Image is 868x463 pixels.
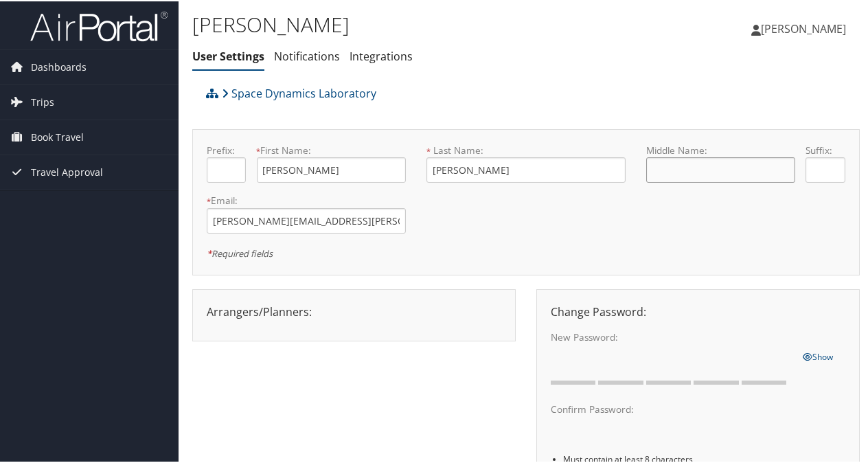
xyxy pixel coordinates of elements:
[207,246,273,258] em: Required fields
[207,142,246,156] label: Prefix:
[31,154,103,188] span: Travel Approval
[192,9,637,38] h1: [PERSON_NAME]
[257,142,406,156] label: First Name:
[196,302,512,319] div: Arrangers/Planners:
[751,7,860,48] a: [PERSON_NAME]
[803,347,834,362] a: Show
[803,350,834,361] span: Show
[426,142,626,156] label: Last Name:
[274,47,340,63] a: Notifications
[207,192,406,206] label: Email:
[551,329,792,343] label: New Password:
[30,9,168,41] img: airportal-logo.png
[222,78,376,106] a: Space Dynamics Laboratory
[192,47,264,63] a: User Settings
[551,401,792,415] label: Confirm Password:
[646,142,795,156] label: Middle Name:
[31,84,54,118] span: Trips
[31,49,87,83] span: Dashboards
[761,20,846,35] span: [PERSON_NAME]
[806,142,845,156] label: Suffix:
[31,119,84,153] span: Book Travel
[540,302,856,319] div: Change Password:
[350,47,413,63] a: Integrations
